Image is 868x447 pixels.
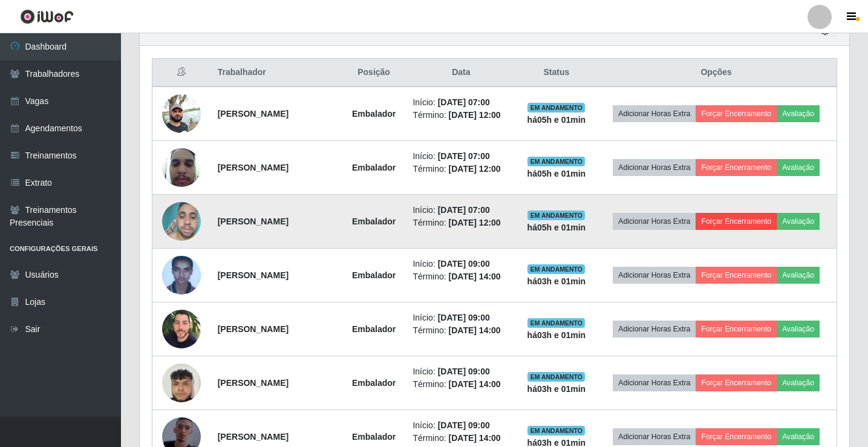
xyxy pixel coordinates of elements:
[696,321,777,338] button: Forçar Encerramento
[413,419,509,432] li: Início:
[449,325,501,335] time: [DATE] 14:00
[218,324,289,334] strong: [PERSON_NAME]
[352,378,396,388] strong: Embalador
[527,330,586,340] strong: há 03 h e 01 min
[449,272,501,281] time: [DATE] 14:00
[449,218,501,227] time: [DATE] 12:00
[527,157,585,166] span: EM ANDAMENTO
[162,142,201,193] img: 1708837216979.jpeg
[218,109,289,119] strong: [PERSON_NAME]
[438,151,490,161] time: [DATE] 07:00
[527,384,586,394] strong: há 03 h e 01 min
[405,59,517,87] th: Data
[613,321,696,338] button: Adicionar Horas Extra
[527,426,585,436] span: EM ANDAMENTO
[527,103,585,113] span: EM ANDAMENTO
[438,97,490,107] time: [DATE] 07:00
[696,267,777,284] button: Forçar Encerramento
[438,367,490,376] time: [DATE] 09:00
[527,264,585,274] span: EM ANDAMENTO
[449,433,501,443] time: [DATE] 14:00
[352,217,396,226] strong: Embalador
[162,196,201,247] img: 1748551724527.jpeg
[352,109,396,119] strong: Embalador
[613,159,696,176] button: Adicionar Horas Extra
[413,96,509,109] li: Início:
[517,59,596,87] th: Status
[527,115,586,125] strong: há 05 h e 01 min
[218,163,289,172] strong: [PERSON_NAME]
[352,163,396,172] strong: Embalador
[777,374,820,391] button: Avaliação
[352,270,396,280] strong: Embalador
[438,259,490,269] time: [DATE] 09:00
[218,378,289,388] strong: [PERSON_NAME]
[438,313,490,322] time: [DATE] 09:00
[210,59,342,87] th: Trabalhador
[413,432,509,445] li: Término:
[413,109,509,122] li: Término:
[413,270,509,283] li: Término:
[613,213,696,230] button: Adicionar Horas Extra
[162,250,201,301] img: 1673386012464.jpeg
[696,159,777,176] button: Forçar Encerramento
[777,321,820,338] button: Avaliação
[413,378,509,391] li: Término:
[527,210,585,220] span: EM ANDAMENTO
[413,312,509,324] li: Início:
[696,213,777,230] button: Forçar Encerramento
[413,217,509,229] li: Término:
[777,267,820,284] button: Avaliação
[413,365,509,378] li: Início:
[438,205,490,215] time: [DATE] 07:00
[613,428,696,445] button: Adicionar Horas Extra
[613,267,696,284] button: Adicionar Horas Extra
[162,305,201,353] img: 1683118670739.jpeg
[527,276,586,286] strong: há 03 h e 01 min
[449,379,501,389] time: [DATE] 14:00
[413,258,509,270] li: Início:
[613,374,696,391] button: Adicionar Horas Extra
[218,432,289,442] strong: [PERSON_NAME]
[696,374,777,391] button: Forçar Encerramento
[696,105,777,122] button: Forçar Encerramento
[20,9,74,24] img: CoreUI Logo
[449,110,501,120] time: [DATE] 12:00
[413,324,509,337] li: Término:
[413,150,509,163] li: Início:
[218,270,289,280] strong: [PERSON_NAME]
[162,88,201,139] img: 1702417487415.jpeg
[777,428,820,445] button: Avaliação
[413,204,509,217] li: Início:
[449,164,501,174] time: [DATE] 12:00
[613,105,696,122] button: Adicionar Horas Extra
[342,59,406,87] th: Posição
[438,420,490,430] time: [DATE] 09:00
[352,324,396,334] strong: Embalador
[527,318,585,328] span: EM ANDAMENTO
[696,428,777,445] button: Forçar Encerramento
[162,357,201,408] img: 1731039194690.jpeg
[596,59,837,87] th: Opções
[777,213,820,230] button: Avaliação
[218,217,289,226] strong: [PERSON_NAME]
[777,159,820,176] button: Avaliação
[352,432,396,442] strong: Embalador
[527,372,585,382] span: EM ANDAMENTO
[777,105,820,122] button: Avaliação
[527,169,586,178] strong: há 05 h e 01 min
[527,223,586,232] strong: há 05 h e 01 min
[413,163,509,175] li: Término:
